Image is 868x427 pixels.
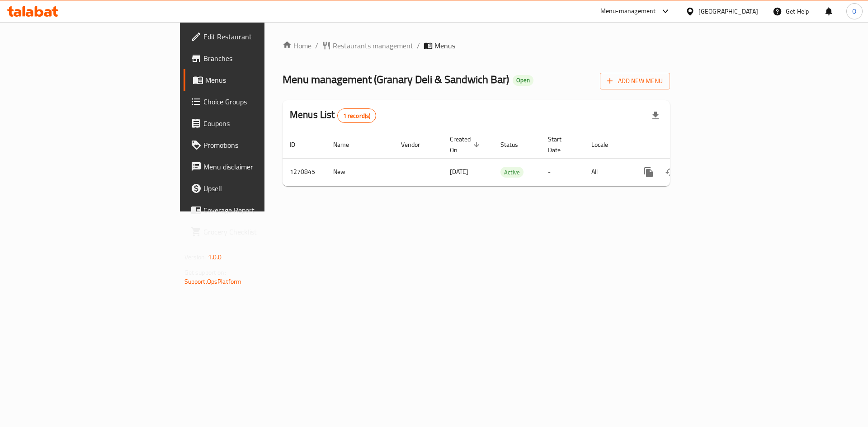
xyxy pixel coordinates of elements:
a: Promotions [184,134,325,156]
span: Choice Groups [203,96,318,107]
span: Start Date [548,134,573,155]
table: enhanced table [283,131,732,186]
button: Add New Menu [600,73,670,89]
span: Branches [203,53,318,64]
span: Open [513,76,533,84]
a: Edit Restaurant [184,26,325,47]
span: O [852,6,856,16]
div: Total records count [337,108,377,123]
span: Status [500,139,530,150]
a: Coverage Report [184,199,325,221]
li: / [417,40,420,51]
span: Promotions [203,140,318,150]
span: Menus [205,75,318,85]
a: Branches [184,47,325,69]
a: Support.OpsPlatform [184,276,242,287]
td: All [584,158,631,186]
span: Grocery Checklist [203,226,318,237]
td: - [541,158,584,186]
span: Created On [450,134,482,155]
a: Restaurants management [322,40,413,51]
nav: breadcrumb [283,40,670,51]
span: 1 record(s) [338,112,376,120]
span: Menu management ( ⁠Granary Deli & Sandwich Bar ) [283,69,509,89]
span: Version: [184,251,207,263]
div: Active [500,167,524,178]
a: Coupons [184,113,325,134]
div: Open [513,75,533,86]
span: ID [290,139,307,150]
span: Menu disclaimer [203,161,318,172]
a: Upsell [184,178,325,199]
span: Name [333,139,361,150]
div: [GEOGRAPHIC_DATA] [698,6,758,16]
span: Coupons [203,118,318,129]
th: Actions [631,131,732,159]
span: Upsell [203,183,318,194]
span: [DATE] [450,166,468,178]
button: more [638,161,660,183]
span: Get support on: [184,267,226,278]
span: Coverage Report [203,205,318,216]
a: Menu disclaimer [184,156,325,178]
h2: Menus List [290,108,376,123]
span: Locale [591,139,620,150]
button: Change Status [660,161,681,183]
span: 1.0.0 [208,251,222,263]
td: New [326,158,394,186]
a: Menus [184,69,325,91]
span: Edit Restaurant [203,31,318,42]
span: Menus [434,40,455,51]
span: Active [500,167,524,178]
a: Choice Groups [184,91,325,113]
span: Add New Menu [607,75,663,87]
div: Menu-management [600,6,656,17]
div: Export file [645,105,666,127]
span: Restaurants management [333,40,413,51]
span: Vendor [401,139,432,150]
a: Grocery Checklist [184,221,325,243]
